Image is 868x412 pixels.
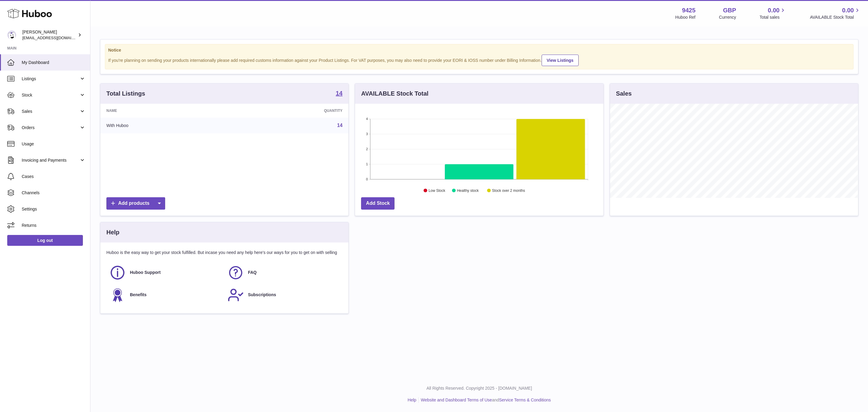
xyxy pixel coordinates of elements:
a: Huboo Support [109,265,222,281]
span: 0.00 [842,6,854,14]
text: 1 [366,162,368,166]
span: Stock [22,92,79,98]
p: Huboo is the easy way to get your stock fulfilled. But incase you need any help here's our ways f... [106,250,342,255]
li: and [419,397,551,403]
img: internalAdmin-9425@internal.huboo.com [7,30,16,40]
span: Listings [22,76,79,82]
span: Cases [22,174,86,179]
text: 3 [366,132,368,136]
span: Huboo Support [130,270,161,275]
strong: GBP [723,6,736,14]
a: Add products [106,197,165,210]
span: My Dashboard [22,60,86,65]
text: Healthy stock [457,189,479,193]
span: Total sales [759,14,786,20]
a: View Listings [542,55,579,66]
strong: 14 [336,90,342,96]
span: Benefits [130,292,146,298]
h3: Total Listings [106,90,145,98]
div: Huboo Ref [675,14,696,20]
h3: Help [106,228,119,236]
div: If you're planning on sending your products internationally please add required customs informati... [108,54,850,66]
text: 4 [366,117,368,121]
a: Website and Dashboard Terms of Use [421,398,492,402]
text: Low Stock [429,189,445,193]
a: 14 [337,123,343,128]
span: Settings [22,206,86,212]
div: [PERSON_NAME] [22,29,77,41]
a: Benefits [109,287,222,303]
span: AVAILABLE Stock Total [810,14,861,20]
a: Subscriptions [228,287,340,303]
strong: 9425 [682,6,696,14]
a: 0.00 Total sales [759,6,786,20]
th: Name [100,104,231,118]
text: 2 [366,147,368,151]
text: 0 [366,177,368,181]
span: Channels [22,190,86,196]
a: Help [408,398,417,402]
span: Sales [22,109,79,114]
h3: Sales [616,90,632,98]
div: Currency [719,14,736,20]
span: Usage [22,141,86,147]
a: 14 [336,90,342,97]
a: FAQ [228,265,340,281]
span: 0.00 [768,6,780,14]
text: Stock over 2 months [492,189,525,193]
th: Quantity [231,104,348,118]
a: Service Terms & Conditions [499,398,551,402]
span: FAQ [248,270,257,275]
h3: AVAILABLE Stock Total [361,90,428,98]
span: Orders [22,125,79,131]
span: [EMAIL_ADDRESS][DOMAIN_NAME] [22,35,89,40]
td: With Huboo [100,118,231,133]
a: Log out [7,235,83,246]
span: Invoicing and Payments [22,157,79,163]
strong: Notice [108,47,850,53]
a: 0.00 AVAILABLE Stock Total [810,6,861,20]
p: All Rights Reserved. Copyright 2025 - [DOMAIN_NAME] [95,385,863,391]
span: Returns [22,223,86,228]
a: Add Stock [361,197,395,210]
span: Subscriptions [248,292,276,298]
